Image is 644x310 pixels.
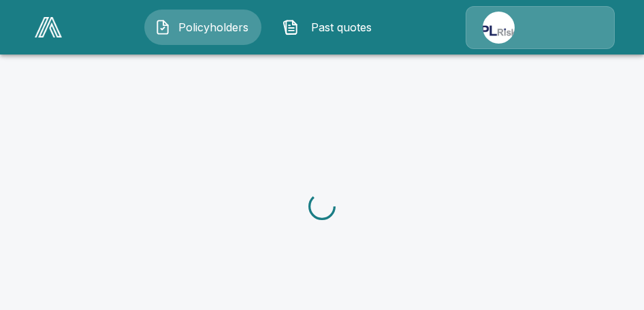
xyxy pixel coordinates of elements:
[272,10,389,45] button: Past quotes IconPast quotes
[155,19,171,35] img: Policyholders Icon
[144,10,261,45] button: Policyholders IconPolicyholders
[283,19,299,35] img: Past quotes Icon
[176,19,251,35] span: Policyholders
[35,17,62,37] img: AA Logo
[304,19,379,35] span: Past quotes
